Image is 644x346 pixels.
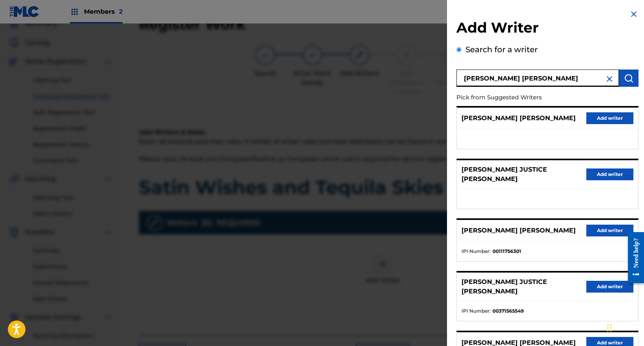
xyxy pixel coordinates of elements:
p: [PERSON_NAME] [PERSON_NAME] [462,114,576,123]
span: IPI Number : [462,308,491,315]
p: [PERSON_NAME] JUSTICE [PERSON_NAME] [462,165,586,184]
img: Search Works [624,73,633,83]
p: [PERSON_NAME] [PERSON_NAME] [462,226,576,235]
button: Add writer [586,112,633,124]
img: Top Rightsholders [70,7,79,16]
button: Add writer [586,168,633,180]
span: 2 [119,8,122,15]
img: close [605,74,614,84]
h2: Add Writer [456,19,639,39]
iframe: Chat Widget [605,308,644,346]
span: Members [84,7,122,16]
div: Drag [607,316,612,340]
button: Add writer [586,281,633,293]
img: MLC Logo [9,6,40,17]
label: Search for a writer [465,45,538,54]
p: Pick from Suggested Writers [456,89,594,106]
iframe: Resource Center [622,226,644,289]
span: IPI Number : [462,248,491,255]
strong: 00371565549 [493,308,524,315]
button: Add writer [586,225,633,236]
p: [PERSON_NAME] JUSTICE [PERSON_NAME] [462,277,586,296]
strong: 00111756301 [493,248,521,255]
